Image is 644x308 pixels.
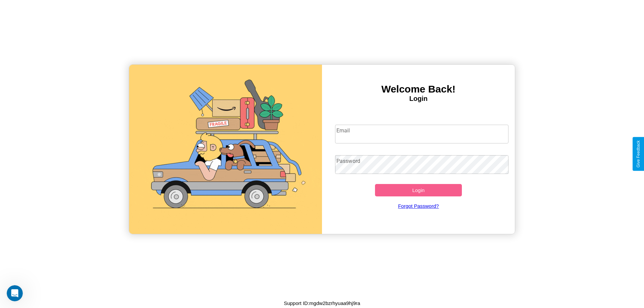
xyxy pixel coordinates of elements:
button: Login [375,184,462,196]
img: gif [129,65,322,234]
iframe: Intercom live chat [7,285,23,301]
div: Give Feedback [636,140,641,168]
a: Forgot Password? [332,196,505,215]
p: Support ID: mgdw2bzrhyuaa9hj9ra [284,299,360,308]
h4: Login [322,95,515,103]
h3: Welcome Back! [322,83,515,95]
